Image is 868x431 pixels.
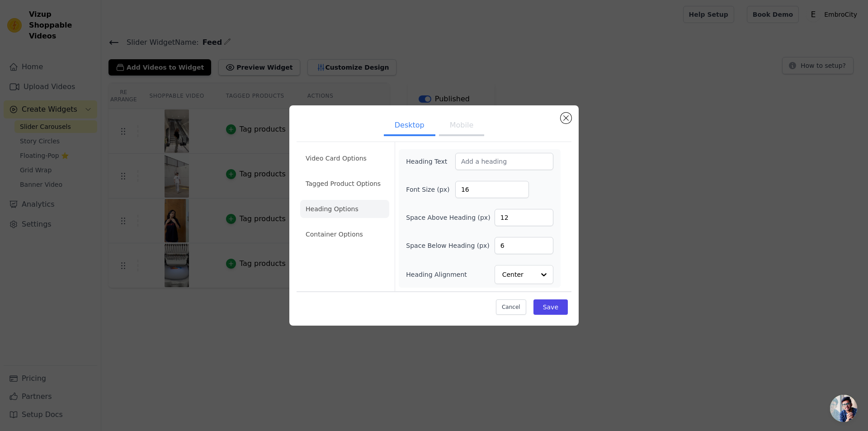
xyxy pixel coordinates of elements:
[406,241,490,250] label: Space Below Heading (px)
[406,185,455,194] label: Font Size (px)
[496,299,526,315] button: Cancel
[533,299,568,315] button: Save
[384,116,435,136] button: Desktop
[406,270,468,279] label: Heading Alignment
[300,225,389,243] li: Container Options
[300,175,389,193] li: Tagged Product Options
[406,157,455,166] label: Heading Text
[406,213,490,222] label: Space Above Heading (px)
[300,149,389,167] li: Video Card Options
[439,116,484,136] button: Mobile
[300,200,389,218] li: Heading Options
[455,153,553,170] input: Add a heading
[561,113,571,123] button: Close modal
[830,395,857,422] a: Open chat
